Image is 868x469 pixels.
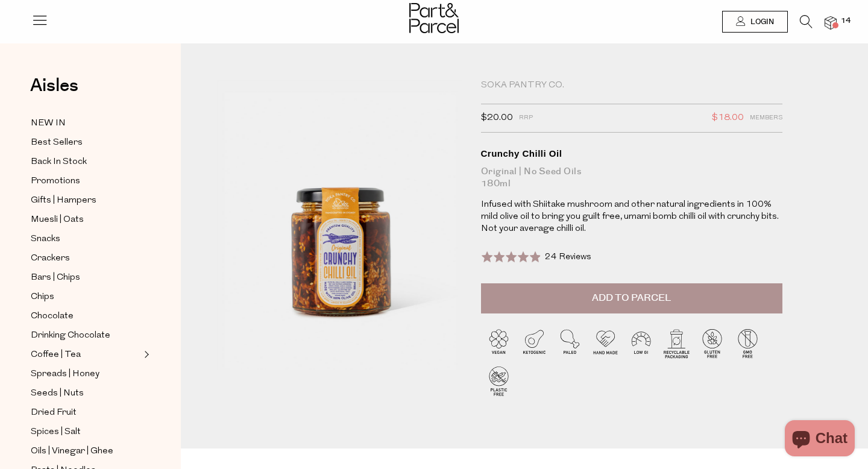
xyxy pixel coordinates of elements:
[31,329,110,343] span: Drinking Chocolate
[31,290,54,304] span: Chips
[481,283,782,313] button: Add to Parcel
[31,309,140,324] a: Chocolate
[712,110,744,126] span: $18.00
[481,363,517,398] img: P_P-ICONS-Live_Bec_V11_Plastic_Free.svg
[730,326,766,361] img: P_P-ICONS-Live_Bec_V11_GMO_Free.svg
[31,193,140,208] a: Gifts | Hampers
[31,174,80,189] span: Promotions
[31,386,84,401] span: Seeds | Nuts
[31,174,140,189] a: Promotions
[517,326,552,361] img: P_P-ICONS-Live_Bec_V11_Ketogenic.svg
[481,148,782,160] div: Crunchy Chilli Oil
[722,11,788,33] a: Login
[781,420,858,459] inbox-online-store-chat: Shopify online store chat
[481,166,782,190] div: Original | No Seed Oils 180ml
[481,80,782,92] div: Soka Pantry Co.
[31,135,140,150] a: Best Sellers
[31,328,140,343] a: Drinking Chocolate
[545,253,591,262] span: 24 Reviews
[31,424,140,439] a: Spices | Salt
[31,194,96,208] span: Gifts | Hampers
[481,326,517,361] img: P_P-ICONS-Live_Bec_V11_Vegan.svg
[31,444,113,459] span: Oils | Vinegar | Ghee
[31,347,140,362] a: Coffee | Tea
[31,367,140,382] a: Spreads | Honey
[141,347,149,362] button: Expand/Collapse Coffee | Tea
[623,326,659,361] img: P_P-ICONS-Live_Bec_V11_Low_Gi.svg
[519,110,533,126] span: RRP
[481,110,513,126] span: $20.00
[31,231,140,247] a: Snacks
[409,3,459,33] img: Part&Parcel
[31,406,77,420] span: Dried Fruit
[552,326,588,361] img: P_P-ICONS-Live_Bec_V11_Paleo.svg
[31,251,70,266] span: Crackers
[31,367,99,382] span: Spreads | Honey
[31,154,140,169] a: Back In Stock
[31,271,80,285] span: Bars | Chips
[31,116,140,131] a: NEW IN
[31,212,140,227] a: Muesli | Oats
[31,251,140,266] a: Crackers
[31,270,140,285] a: Bars | Chips
[30,72,78,99] span: Aisles
[588,326,623,361] img: P_P-ICONS-Live_Bec_V11_Handmade.svg
[31,386,140,401] a: Seeds | Nuts
[838,16,854,27] span: 14
[31,155,87,169] span: Back In Stock
[750,110,782,126] span: Members
[31,309,74,324] span: Chocolate
[31,116,66,131] span: NEW IN
[31,136,83,150] span: Best Sellers
[31,232,60,247] span: Snacks
[31,289,140,304] a: Chips
[31,405,140,420] a: Dried Fruit
[481,199,782,235] p: Infused with Shiitake mushroom and other natural ingredients in 100% mild olive oil to bring you ...
[659,326,694,361] img: P_P-ICONS-Live_Bec_V11_Recyclable_Packaging.svg
[31,425,81,439] span: Spices | Salt
[31,213,84,227] span: Muesli | Oats
[694,326,730,361] img: P_P-ICONS-Live_Bec_V11_Gluten_Free.svg
[31,348,81,362] span: Coffee | Tea
[592,291,671,305] span: Add to Parcel
[217,80,463,370] img: Crunchy Chilli Oil
[825,16,837,29] a: 14
[30,77,78,107] a: Aisles
[31,444,140,459] a: Oils | Vinegar | Ghee
[747,17,774,27] span: Login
